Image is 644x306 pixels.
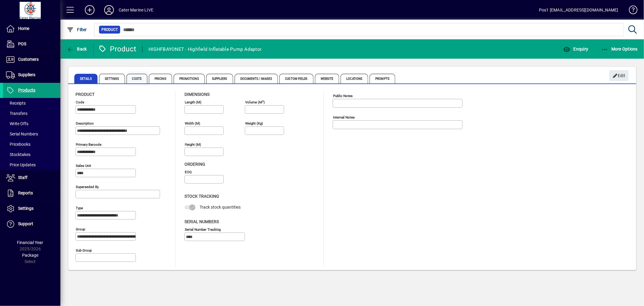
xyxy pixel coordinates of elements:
a: Pricebooks [3,139,60,149]
span: Stocktakes [6,152,30,157]
span: Promotions [174,74,205,83]
span: Product [75,92,95,97]
span: More Options [601,47,638,51]
a: Support [3,216,60,232]
span: Settings [18,206,34,211]
span: Transfers [6,111,27,116]
mat-label: Length (m) [185,100,201,104]
div: Pos1 [EMAIL_ADDRESS][DOMAIN_NAME] [539,5,618,15]
span: Locations [341,74,368,83]
span: Back [67,47,87,51]
span: Filter [67,27,87,32]
a: POS [3,37,60,52]
span: Costs [127,74,148,83]
a: Price Updates [3,160,60,170]
span: Package [22,253,38,258]
mat-label: Public Notes [333,94,353,98]
a: Reports [3,186,60,201]
div: HIGHFBAYONET - Highfield Inflatable Pump Adaptor [149,44,261,54]
span: Customers [18,57,39,62]
a: Stocktakes [3,149,60,160]
span: Suppliers [18,72,35,77]
span: Prompts [370,74,395,83]
button: Add [80,5,99,15]
span: Serial Numbers [6,132,38,136]
button: Back [65,44,88,54]
span: Custom Fields [279,74,313,83]
mat-label: Group [76,227,85,231]
span: Edit [613,71,626,81]
span: Stock Tracking [184,194,219,199]
span: Ordering [184,162,205,167]
a: Settings [3,201,60,216]
mat-label: Width (m) [185,121,200,125]
span: Write Offs [6,121,28,126]
span: Serial Numbers [184,219,219,224]
span: Staff [18,175,27,180]
div: Cater Marine LIVE [119,5,153,15]
a: Receipts [3,98,60,108]
app-page-header-button: Back [60,44,94,54]
mat-label: Internal Notes [333,115,355,119]
span: Support [18,221,33,226]
span: Receipts [6,101,26,106]
sup: 3 [262,99,264,103]
span: Reports [18,190,33,195]
button: Profile [99,5,119,15]
span: Track stock quantities [200,205,241,210]
span: Home [18,26,29,31]
span: Details [74,74,98,83]
span: Pricing [149,74,172,83]
span: Suppliers [206,74,233,83]
mat-label: Sales unit [76,164,91,168]
a: Transfers [3,108,60,119]
mat-label: Superseded by [76,185,99,189]
mat-label: Height (m) [185,142,201,147]
a: Knowledge Base [624,1,636,21]
span: Website [315,74,339,83]
a: Suppliers [3,67,60,83]
mat-label: Description [76,121,94,125]
a: Write Offs [3,119,60,129]
span: Price Updates [6,162,36,167]
span: POS [18,41,26,46]
mat-label: Code [76,100,84,104]
button: Edit [609,70,629,81]
button: More Options [600,44,639,54]
span: Documents / Images [235,74,278,83]
a: Home [3,21,60,36]
span: Settings [99,74,125,83]
a: Customers [3,52,60,67]
mat-label: Weight (Kg) [245,121,263,125]
mat-label: Serial Number tracking [185,227,221,231]
mat-label: Type [76,206,83,210]
mat-label: EOQ [185,170,192,174]
div: Product [98,44,136,54]
mat-label: Volume (m ) [245,100,265,104]
span: Products [18,88,35,93]
span: Dimensions [184,92,210,97]
a: Serial Numbers [3,129,60,139]
span: Enquiry [563,47,588,51]
span: Financial Year [17,240,43,245]
button: Filter [65,24,88,35]
a: Staff [3,170,60,185]
mat-label: Primary barcode [76,142,101,147]
span: Product [101,27,118,33]
mat-label: Sub group [76,248,92,252]
button: Enquiry [562,44,590,54]
span: Pricebooks [6,142,30,147]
